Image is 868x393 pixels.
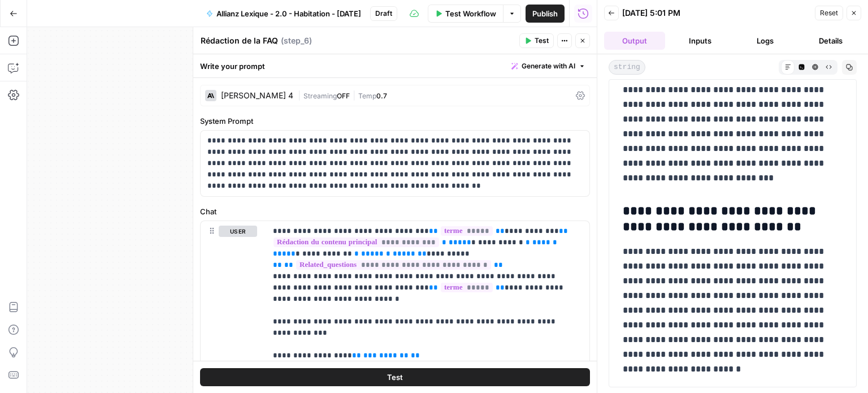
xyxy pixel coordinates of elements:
[298,89,303,101] span: |
[815,6,843,20] button: Reset
[199,5,368,23] button: Allianz Lexique - 2.0 - Habitation - [DATE]
[670,32,731,50] button: Inputs
[507,59,590,74] button: Generate with AI
[303,92,337,100] span: Streaming
[221,92,293,100] div: [PERSON_NAME] 4
[375,8,392,19] span: Draft
[735,32,796,50] button: Logs
[522,61,575,71] span: Generate with AI
[337,92,350,100] span: OFF
[519,33,554,48] button: Test
[526,5,565,23] button: Publish
[445,8,496,19] span: Test Workflow
[350,89,358,101] span: |
[535,36,549,46] span: Test
[201,35,278,46] textarea: Rédaction de la FAQ
[532,8,558,19] span: Publish
[193,54,597,77] div: Write your prompt
[219,226,257,237] button: user
[800,32,861,50] button: Details
[200,206,590,217] label: Chat
[604,32,665,50] button: Output
[609,60,645,75] span: string
[216,8,361,19] span: Allianz Lexique - 2.0 - Habitation - [DATE]
[200,368,590,386] button: Test
[820,8,838,18] span: Reset
[387,372,403,383] span: Test
[200,115,590,127] label: System Prompt
[428,5,503,23] button: Test Workflow
[358,92,376,100] span: Temp
[281,35,312,46] span: ( step_6 )
[376,92,387,100] span: 0.7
